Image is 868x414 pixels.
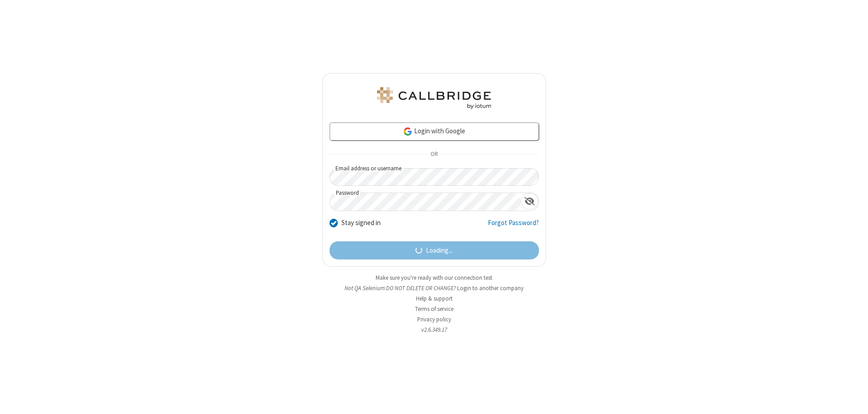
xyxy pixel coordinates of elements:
a: Forgot Password? [488,218,539,235]
a: Help & support [416,295,453,302]
a: Privacy policy [417,315,451,323]
img: QA Selenium DO NOT DELETE OR CHANGE [375,87,493,109]
button: Login to another company [457,284,524,292]
li: Not QA Selenium DO NOT DELETE OR CHANGE? [322,284,546,292]
li: v2.6.349.17 [322,325,546,334]
input: Password [330,193,521,211]
img: google-icon.png [403,127,413,136]
span: OR [427,148,441,161]
input: Email address or username [330,168,539,186]
span: Loading... [426,245,453,256]
div: Show password [521,193,538,210]
a: Login with Google [330,122,539,141]
iframe: Chat [845,390,861,408]
button: Loading... [330,241,539,259]
a: Terms of service [415,305,453,313]
a: Make sure you're ready with our connection test [376,274,492,282]
label: Stay signed in [341,218,381,228]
